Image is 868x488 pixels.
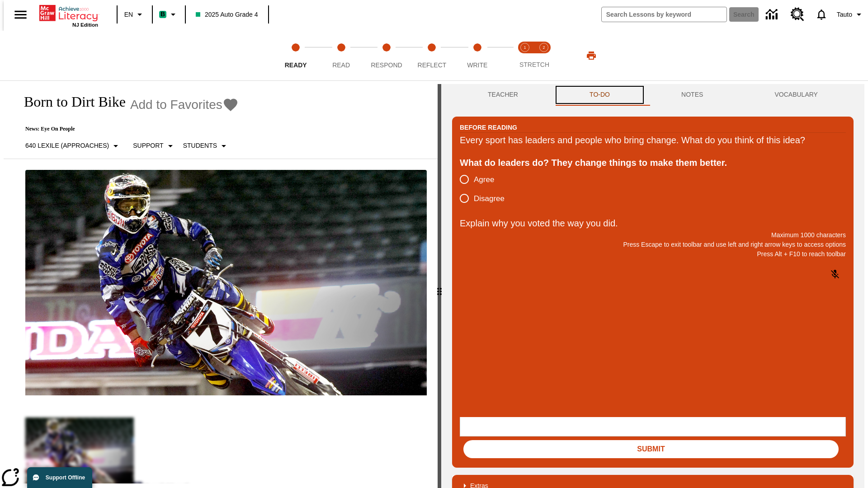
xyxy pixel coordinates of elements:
p: 640 Lexile (Approaches) [25,141,109,150]
button: Support Offline [27,467,92,488]
a: Notifications [810,3,833,26]
text: 1 [524,45,526,50]
p: Press Alt + F10 to reach toolbar [460,249,846,259]
body: Explain why you voted the way you did. Maximum 1000 characters Press Alt + F10 to reach toolbar P... [4,7,132,15]
p: Explain why you voted the way you did. [460,216,846,230]
button: Scaffolds, Support [129,138,179,154]
div: Instructional Panel Tabs [452,84,854,106]
span: Tauto [837,10,852,19]
div: reading [4,84,438,483]
button: NOTES [646,84,739,106]
h2: Before Reading [460,122,517,132]
button: Add to Favorites - Born to Dirt Bike [130,97,239,113]
span: NJ Edition [72,22,98,28]
button: Stretch Respond step 2 of 2 [531,31,557,80]
img: Motocross racer James Stewart flies through the air on his dirt bike. [25,170,427,396]
span: Respond [371,61,402,69]
span: Add to Favorites [130,98,222,112]
span: Write [467,61,487,69]
p: Maximum 1000 characters [460,230,846,240]
span: Support Offline [46,474,85,481]
h1: Born to Dirt Bike [14,94,126,110]
span: EN [124,10,133,19]
button: Click to activate and allow voice recognition [824,263,846,285]
p: News: Eye On People [14,126,239,132]
button: Read step 2 of 5 [315,31,367,80]
input: search field [602,7,726,22]
span: Agree [474,174,494,186]
p: Press Escape to exit toolbar and use left and right arrow keys to access options [460,240,846,249]
a: Resource Center, Will open in new tab [785,2,810,27]
span: Reflect [418,61,447,69]
button: Select Student [179,138,233,154]
span: Disagree [474,193,505,205]
span: Read [332,61,350,69]
button: Language: EN, Select a language [120,6,149,23]
button: Profile/Settings [833,6,868,23]
div: Every sport has leaders and people who bring change. What do you think of this idea? [460,133,846,147]
button: Ready step 1 of 5 [269,31,322,80]
button: Teacher [452,84,554,106]
button: VOCABULARY [739,84,854,106]
button: Write step 5 of 5 [451,31,504,80]
button: Print [577,47,606,64]
text: 2 [542,45,545,50]
button: Respond step 3 of 5 [360,31,413,80]
p: Support [133,141,163,150]
button: Reflect step 4 of 5 [406,31,458,80]
div: poll [460,170,512,208]
div: Press Enter or Spacebar and then press right and left arrow keys to move the slider [438,84,441,488]
div: Home [39,3,98,28]
button: Submit [463,440,839,458]
button: TO-DO [554,84,646,106]
button: Boost Class color is mint green. Change class color [156,6,182,23]
a: Data Center [760,2,785,27]
button: Open side menu [7,1,34,28]
span: Ready [285,61,307,69]
button: Select Lexile, 640 Lexile (Approaches) [22,138,125,154]
div: What do leaders do? They change things to make them better. [460,155,846,170]
p: Students [183,141,217,150]
span: 2025 Auto Grade 4 [196,10,258,19]
button: Stretch Read step 1 of 2 [512,31,538,80]
span: B [160,9,165,20]
div: activity [441,84,864,488]
span: STRETCH [519,61,549,68]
